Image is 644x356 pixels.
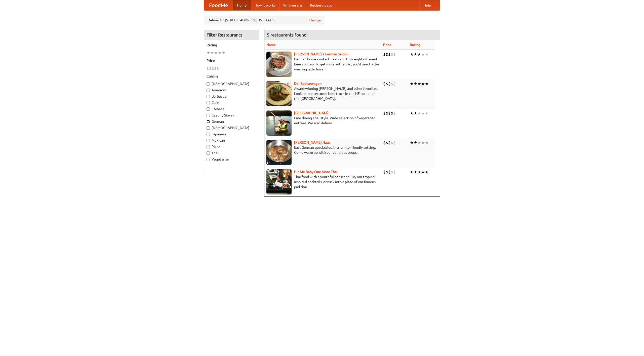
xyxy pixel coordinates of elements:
li: ★ [425,81,429,87]
li: $ [207,66,209,71]
li: ★ [417,110,421,116]
li: ★ [414,169,417,175]
li: $ [386,110,388,116]
li: $ [393,110,396,116]
li: $ [383,169,386,175]
input: Czech / Slovak [207,114,210,117]
h5: Cuisine [207,74,256,79]
li: $ [388,169,391,175]
li: $ [391,110,393,116]
label: Chinese [207,106,256,111]
input: German [207,120,210,123]
li: ★ [414,81,417,87]
a: [PERSON_NAME]'s German Saloon [294,52,348,56]
label: Thai [207,150,256,155]
li: $ [391,81,393,87]
label: Pizza [207,144,256,149]
li: $ [212,66,214,71]
label: Vegetarian [207,157,256,162]
li: $ [386,81,388,87]
a: [GEOGRAPHIC_DATA] [294,111,329,115]
li: ★ [218,50,222,56]
li: $ [383,140,386,145]
a: Recipe videos [306,0,336,10]
li: $ [393,169,396,175]
input: Chinese [207,107,210,111]
label: American [207,88,256,93]
input: American [207,89,210,92]
img: babythai.jpg [266,169,292,194]
li: ★ [417,169,421,175]
li: $ [217,66,219,71]
img: kohlhaus.jpg [266,140,292,165]
li: ★ [417,81,421,87]
li: ★ [425,110,429,116]
li: ★ [214,50,218,56]
li: $ [393,81,396,87]
p: Award-winning [PERSON_NAME] and other favorites. Look for our restored food truck in the NE corne... [266,86,379,101]
img: speisewagen.jpg [266,81,292,106]
label: Japanese [207,132,256,137]
a: Who we are [279,0,306,10]
li: $ [209,66,212,71]
li: $ [391,52,393,57]
li: ★ [414,110,417,116]
a: Change [309,18,321,23]
div: Deliver to: [STREET_ADDRESS][US_STATE] [204,16,325,25]
li: $ [383,110,386,116]
li: $ [383,81,386,87]
li: ★ [421,140,425,145]
li: $ [388,110,391,116]
input: Cafe [207,101,210,104]
li: $ [388,52,391,57]
input: Vegetarian [207,158,210,161]
p: Fine dining Thai-style. Wide selection of vegetarian entrées. We also deliver. [266,115,379,126]
h5: Rating [207,43,256,48]
a: [PERSON_NAME] Haus [294,140,330,144]
li: $ [383,52,386,57]
a: Price [383,43,391,47]
b: Hit Me Baby One More Thai [294,170,338,174]
label: German [207,119,256,124]
li: $ [214,66,217,71]
label: Cafe [207,100,256,105]
li: ★ [410,81,414,87]
input: [DEMOGRAPHIC_DATA] [207,82,210,86]
li: $ [391,169,393,175]
li: $ [386,52,388,57]
li: ★ [207,50,210,56]
h4: Filter Restaurants [204,30,259,40]
p: German home-cooked meals and fifty-eight different beers on tap. To get more authentic, you'd nee... [266,57,379,72]
a: Home [233,0,251,10]
li: ★ [421,110,425,116]
li: $ [388,81,391,87]
li: ★ [410,110,414,116]
li: ★ [417,140,421,145]
li: ★ [210,50,214,56]
li: $ [393,140,396,145]
input: Thai [207,151,210,155]
li: ★ [410,169,414,175]
li: ★ [425,52,429,57]
li: $ [386,169,388,175]
ng-pluralize: 5 restaurants found! [267,32,308,37]
li: ★ [222,50,225,56]
li: ★ [425,140,429,145]
input: [DEMOGRAPHIC_DATA] [207,126,210,130]
li: ★ [414,52,417,57]
label: Mexican [207,138,256,143]
a: Help [419,0,435,10]
a: FoodMe [204,0,233,10]
label: Czech / Slovak [207,113,256,118]
li: ★ [421,169,425,175]
a: Der Speisewagen [294,82,321,86]
li: ★ [417,52,421,57]
li: ★ [421,52,425,57]
li: $ [393,52,396,57]
h5: Price [207,58,256,63]
p: East German specialties, in a family-friendly setting. Come warm up with our delicious soups. [266,145,379,155]
p: Thai food with a youthful bar scene. Try our tropical inspired cocktails, or tuck into a plate of... [266,174,379,189]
